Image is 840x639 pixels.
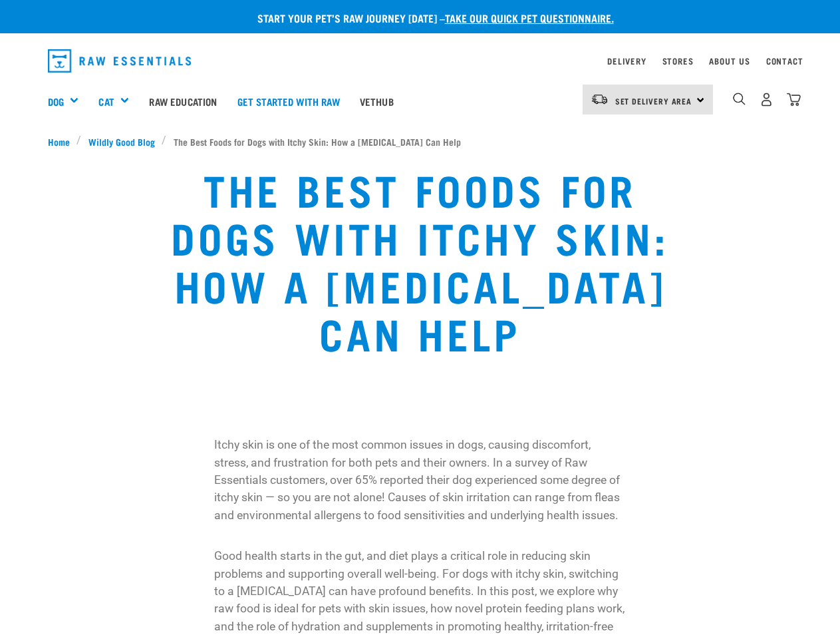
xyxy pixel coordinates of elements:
[615,99,692,103] span: Set Delivery Area
[48,94,64,109] a: Dog
[139,75,227,128] a: Raw Education
[48,134,70,148] span: Home
[733,93,746,105] img: home-icon-1@2x.png
[88,134,155,148] span: Wildly Good Blog
[164,164,676,356] h1: The Best Foods for Dogs with Itchy Skin: How a [MEDICAL_DATA] Can Help
[98,94,114,109] a: Cat
[445,15,614,21] a: take our quick pet questionnaire.
[37,44,803,78] nav: dropdown navigation
[81,134,162,148] a: Wildly Good Blog
[787,93,801,106] img: home-icon@2x.png
[760,93,773,106] img: user.png
[48,49,192,73] img: Raw Essentials Logo
[350,75,404,128] a: Vethub
[48,134,77,148] a: Home
[709,59,750,63] a: About Us
[766,59,803,63] a: Contact
[591,93,609,105] img: van-moving.png
[662,59,694,63] a: Stores
[607,59,646,63] a: Delivery
[214,436,627,524] p: Itchy skin is one of the most common issues in dogs, causing discomfort, stress, and frustration ...
[48,134,793,148] nav: breadcrumbs
[227,75,350,128] a: Get started with Raw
